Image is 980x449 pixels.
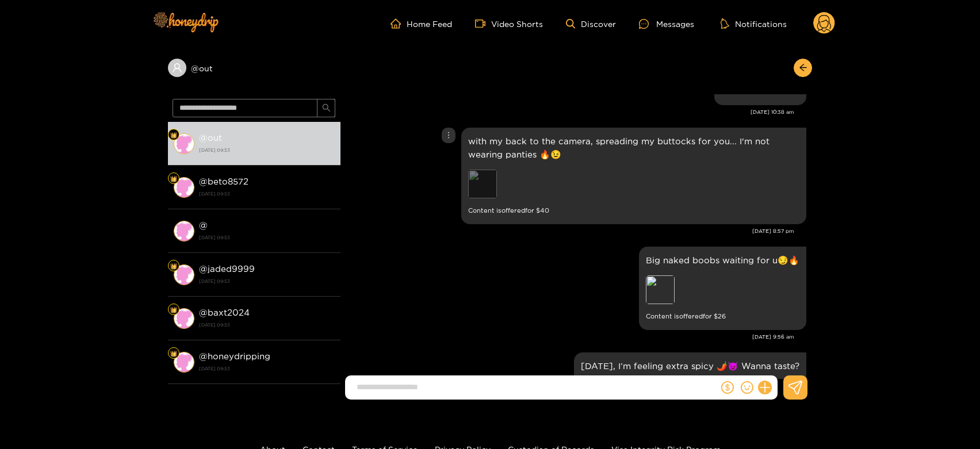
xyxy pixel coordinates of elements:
img: conversation [174,264,194,285]
img: Fan Level [170,263,177,270]
div: Sep. 12, 7:24 pm [574,352,806,420]
span: home [391,18,407,29]
div: [DATE] 10:38 am [346,108,794,116]
strong: [DATE] 09:53 [199,145,335,155]
a: Video Shorts [475,18,543,29]
div: Sep. 11, 8:57 pm [461,128,806,224]
strong: [DATE] 09:53 [199,320,335,330]
button: dollar [719,379,736,396]
a: Home Feed [391,18,452,29]
p: [DATE], I’m feeling extra spicy 🌶️😈 Wanna taste? [581,359,799,373]
strong: @ jaded9999 [199,264,255,274]
strong: [DATE] 09:53 [199,276,335,286]
img: conversation [174,352,194,373]
strong: @ honeydripping [199,351,270,361]
div: [DATE] 8:57 pm [346,227,794,235]
div: @out [168,59,340,77]
strong: @ out [199,133,222,143]
strong: [DATE] 09:53 [199,232,335,243]
img: conversation [174,221,194,241]
strong: @ [199,220,208,230]
div: [DATE] 9:56 am [346,333,794,341]
img: Fan Level [170,175,177,182]
p: Big naked boobs waiting for u😏🔥 [646,254,799,267]
span: search [322,103,331,113]
button: search [317,99,335,117]
img: Fan Level [170,350,177,357]
small: Content is offered for $ 26 [646,310,799,323]
img: Fan Level [170,306,177,313]
button: arrow-left [794,59,812,77]
span: dollar [721,381,734,394]
a: Discover [566,19,616,29]
strong: [DATE] 09:53 [199,189,335,199]
span: arrow-left [799,63,807,73]
img: conversation [174,133,194,154]
img: Fan Level [170,132,177,139]
strong: [DATE] 09:53 [199,363,335,374]
strong: @ baxt2024 [199,308,250,317]
div: Sep. 12, 9:56 am [639,247,806,330]
div: Messages [639,17,694,30]
p: with my back to the camera, spreading my buttocks for you... I'm not wearing panties 🔥😉 [468,135,799,161]
strong: @ beto8572 [199,176,248,186]
span: smile [741,381,753,394]
span: video-camera [475,18,491,29]
img: conversation [174,308,194,329]
img: conversation [174,177,194,198]
span: more [445,131,453,139]
small: Content is offered for $ 40 [468,204,799,217]
button: Notifications [717,18,790,29]
span: user [172,63,182,73]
